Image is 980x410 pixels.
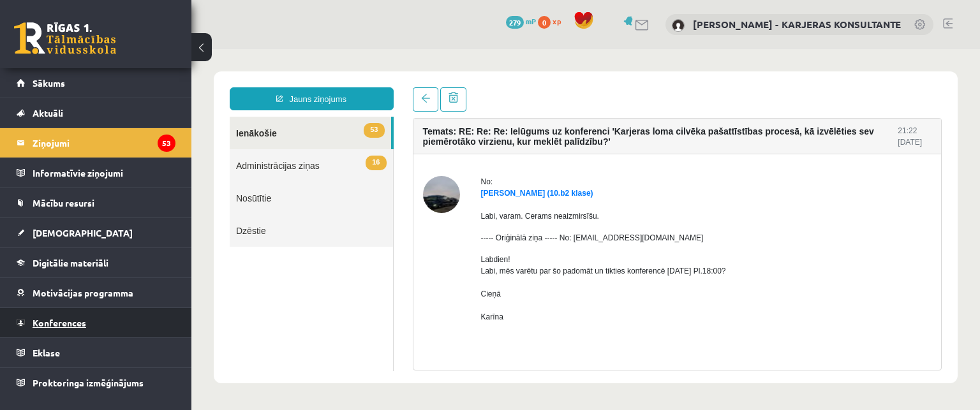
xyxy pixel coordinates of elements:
span: 279 [506,16,524,29]
span: Sākums [33,77,65,89]
p: ----- Oriģinālā ziņa ----- No: [EMAIL_ADDRESS][DOMAIN_NAME] [290,183,741,194]
h4: Temats: RE: Re: Re: Ielūgums uz konferenci 'Karjeras loma cilvēka pašattīstības procesā, kā izvēl... [232,77,707,98]
a: Jauns ziņojums [38,38,202,61]
a: [EMAIL_ADDRESS][DOMAIN_NAME] [458,319,588,328]
a: 53Ienākošie [38,68,200,100]
a: Konferences [17,308,175,337]
a: [DEMOGRAPHIC_DATA] [17,218,175,247]
a: 16Administrācijas ziņas [38,100,202,133]
a: Digitālie materiāli [17,248,175,277]
img: Haralds Zemišs [232,127,269,164]
span: Eklase [33,347,60,358]
a: Nosūtītie [38,133,202,165]
div: Karīna [290,262,741,274]
span: mP [526,16,536,26]
a: Aktuāli [17,98,175,128]
span: Mācību resursi [33,197,94,209]
a: Mācību resursi [17,188,175,217]
legend: Informatīvie ziņojumi [33,158,175,187]
a: Motivācijas programma [17,278,175,307]
span: Konferences [33,317,86,328]
a: Proktoringa izmēģinājums [17,368,175,397]
i: 53 [158,135,175,152]
span: Aktuāli [33,107,63,119]
span: 16 [174,106,195,121]
span: Digitālie materiāli [33,257,108,268]
a: Eklase [17,338,175,367]
p: Labi, varam. Cerams neaizmirsīšu. [290,161,741,173]
div: No: [290,127,741,138]
span: [DEMOGRAPHIC_DATA] [33,227,133,238]
span: Proktoringa izmēģinājums [33,377,144,388]
div: 21:22 [DATE] [706,76,740,99]
a: Ziņojumi53 [17,128,175,157]
div: Cieņā [290,239,741,251]
span: Motivācijas programma [33,287,133,298]
span: 0 [538,16,551,29]
div: Labdien! [290,205,741,285]
img: Karīna Saveļjeva - KARJERAS KONSULTANTE [672,19,685,32]
a: Dzēstie [38,165,202,198]
a: Sākums [17,68,175,98]
a: Rīgas 1. Tālmācības vidusskola [14,22,116,54]
a: Informatīvie ziņojumi [17,158,175,187]
span: 53 [172,74,193,89]
div: Labi, mēs varētu par šo padomāt un tikties konferencē [DATE] Pl.18:00? [290,216,741,228]
span: xp [553,16,561,26]
div: piektd., 2025. g. [DATE], plkst. 12:26 — lietotājs < > rakstīja: [290,318,741,330]
a: [PERSON_NAME] (10.b2 klase) [290,140,402,149]
a: 279 mP [506,16,536,26]
a: 0 xp [538,16,567,26]
legend: Ziņojumi [33,128,175,157]
a: [PERSON_NAME] - KARJERAS KONSULTANTE [693,18,901,31]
